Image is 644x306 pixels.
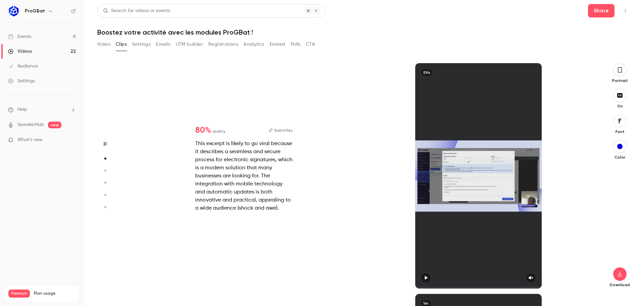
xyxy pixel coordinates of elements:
div: Videos [8,48,32,55]
button: Analytics [244,39,264,50]
button: Registrations [208,39,238,50]
button: Subtitles [269,126,293,134]
button: CTA [306,39,315,50]
p: Font [609,129,631,134]
div: Events [8,33,31,40]
div: Settings [8,78,35,84]
button: Video [97,39,110,50]
span: virality [212,128,225,134]
img: ProGBat [8,6,19,16]
span: Premium [8,290,30,298]
p: On [609,103,631,109]
iframe: Noticeable Trigger [68,137,76,143]
p: Download [609,282,631,288]
button: Emails [156,39,170,50]
span: new [48,122,61,128]
h1: Boostez votre activité avec les modules ProGBat ! [97,28,631,36]
span: What's new [17,136,43,143]
span: 80 % [195,126,211,134]
p: Portrait [609,78,631,83]
div: Audience [8,63,38,70]
button: Polls [291,39,301,50]
div: This excerpt is likely to go viral because it describes a seamless and secure process for electro... [195,140,293,212]
span: Plan usage [34,291,75,296]
div: Search for videos or events [103,7,170,14]
button: Share [588,4,614,17]
span: Help [17,106,27,113]
p: Color [609,155,631,160]
button: Clips [116,39,127,50]
button: Settings [132,39,151,50]
button: UTM builder [176,39,203,50]
button: Top Bar Actions [620,5,631,16]
button: Embed [270,39,285,50]
li: help-dropdown-opener [8,106,76,113]
h6: ProGBat [25,8,45,14]
a: SpeakerHub [17,121,44,128]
